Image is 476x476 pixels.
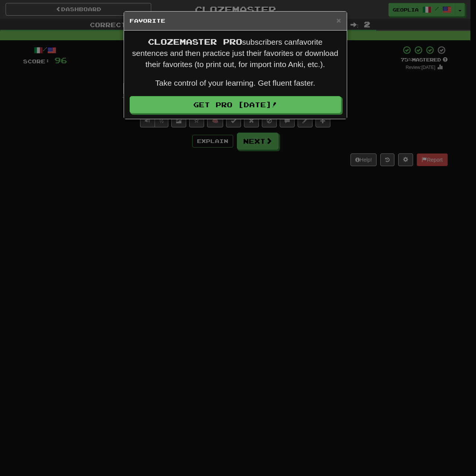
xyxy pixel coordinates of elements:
button: Close [336,16,341,24]
p: Take control of your learning. Get fluent faster. [130,77,341,89]
span: × [336,16,341,25]
a: Get Pro [DATE]! [130,96,341,113]
span: Clozemaster Pro [148,37,242,46]
p: subscribers can favorite sentences and then practice just their favorites or download their favor... [130,36,341,70]
h5: Favorite [130,17,341,25]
